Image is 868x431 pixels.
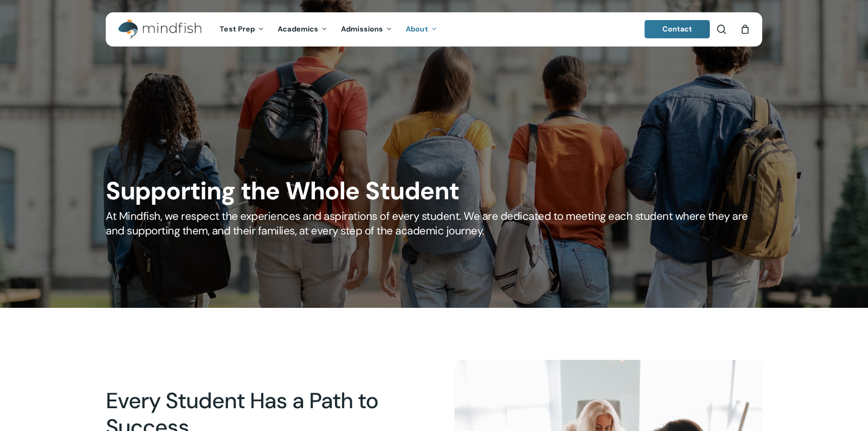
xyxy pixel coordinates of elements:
[341,24,383,34] span: Admissions
[271,26,334,33] a: Academics
[740,24,750,34] a: Cart
[278,24,318,34] span: Academics
[645,20,710,38] a: Contact
[106,177,762,206] h1: Supporting the Whole Student
[662,24,692,34] span: Contact
[399,26,444,33] a: About
[213,26,271,33] a: Test Prep
[406,24,428,34] span: About
[334,26,399,33] a: Admissions
[213,12,444,47] nav: Main Menu
[106,209,762,238] h5: At Mindfish, we respect the experiences and aspirations of every student. We are dedicated to mee...
[220,24,255,34] span: Test Prep
[106,12,762,47] header: Main Menu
